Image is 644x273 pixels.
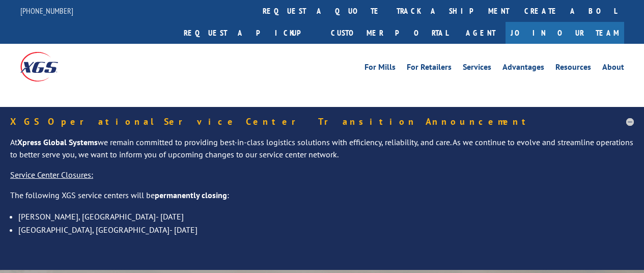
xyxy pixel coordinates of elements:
a: Agent [456,22,506,44]
a: For Mills [365,63,396,74]
a: Resources [555,63,591,74]
li: [PERSON_NAME], [GEOGRAPHIC_DATA]- [DATE] [18,210,634,223]
a: [PHONE_NUMBER] [20,6,73,16]
strong: permanently closing [155,190,227,200]
a: Join Our Team [506,22,624,44]
a: For Retailers [407,63,452,74]
strong: Xpress Global Systems [17,137,98,147]
h5: XGS Operational Service Center Transition Announcement [10,117,634,126]
p: At we remain committed to providing best-in-class logistics solutions with efficiency, reliabilit... [10,137,634,169]
li: [GEOGRAPHIC_DATA], [GEOGRAPHIC_DATA]- [DATE] [18,223,634,236]
p: The following XGS service centers will be : [10,189,634,210]
a: About [602,63,624,74]
a: Advantages [502,63,544,74]
a: Customer Portal [323,22,456,44]
u: Service Center Closures: [10,170,93,180]
a: Services [463,63,491,74]
a: Request a pickup [176,22,323,44]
